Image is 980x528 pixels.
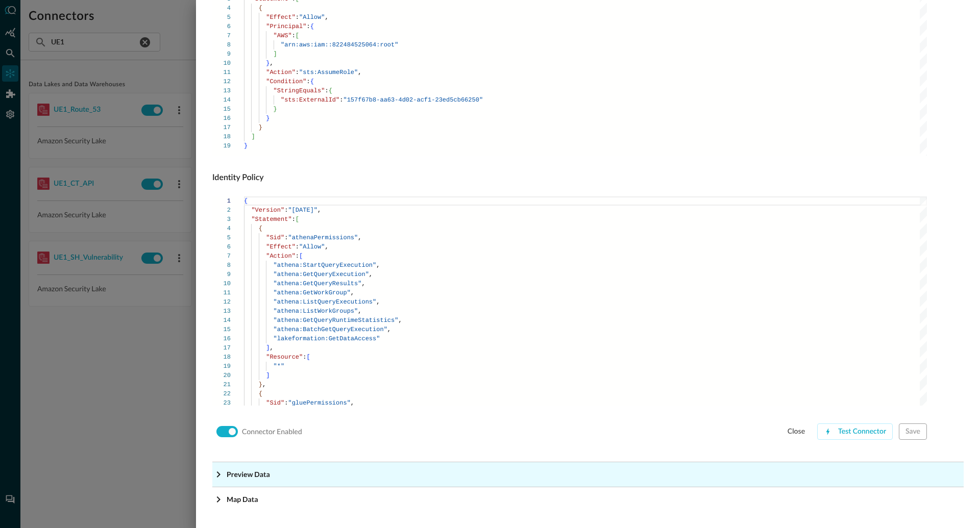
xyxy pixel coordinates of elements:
[299,14,325,21] span: "Allow"
[296,14,299,21] span: :
[299,243,325,250] span: "Allow"
[212,270,231,279] div: 9
[339,96,343,104] span: :
[269,60,273,67] span: ,
[212,40,231,49] div: 8
[212,4,231,13] div: 4
[212,224,231,233] div: 4
[343,96,483,104] span: "157f67b8-aa63-4d02-acf1-23ed5cb66250"
[212,59,231,68] div: 10
[212,493,225,506] svg: Expand More
[281,41,398,48] span: "arn:aws:iam::822484525064:root"
[212,114,231,123] div: 16
[212,325,231,334] div: 15
[212,462,964,487] button: Preview Data
[351,399,354,407] span: ,
[306,78,310,85] span: :
[212,297,231,307] div: 12
[212,353,231,362] div: 18
[274,271,369,278] span: "athena:GetQueryExecution"
[212,215,231,224] div: 3
[266,344,269,351] span: ]
[212,31,231,40] div: 7
[325,243,328,250] span: ,
[266,399,284,407] span: "Sid"
[292,32,296,39] span: :
[361,280,365,287] span: ,
[329,87,332,94] span: {
[358,308,361,315] span: ,
[212,105,231,114] div: 15
[266,14,296,21] span: "Effect"
[212,49,231,59] div: 9
[376,262,380,269] span: ,
[351,289,354,296] span: ,
[212,468,225,481] svg: Expand More
[296,216,299,223] span: [
[251,133,255,140] span: ]
[244,197,248,205] span: {
[212,252,231,261] div: 7
[259,124,262,131] span: }
[212,343,231,353] div: 17
[284,234,288,241] span: :
[212,22,231,31] div: 6
[296,243,299,250] span: :
[817,423,893,440] button: Test Connector
[299,253,303,260] span: [
[227,494,258,505] p: Map Data
[788,425,805,438] div: close
[227,469,270,480] p: Preview Data
[358,69,361,76] span: ,
[212,487,964,512] button: Map Data
[303,354,306,361] span: :
[212,132,231,141] div: 18
[251,207,284,214] span: "Version"
[398,317,402,324] span: ,
[266,234,284,241] span: "Sid"
[212,389,231,398] div: 22
[284,399,288,407] span: :
[262,381,266,388] span: ,
[212,242,231,252] div: 6
[266,78,306,85] span: "Condition"
[259,381,262,388] span: }
[310,23,314,30] span: {
[288,399,350,407] span: "gluePermissions"
[284,207,288,214] span: :
[212,279,231,288] div: 10
[266,115,269,122] span: }
[274,335,380,342] span: "lakeformation:GetDataAccess"
[212,362,231,371] div: 19
[306,23,310,30] span: :
[306,354,310,361] span: [
[212,196,231,206] div: 1
[325,87,328,94] span: :
[212,86,231,95] div: 13
[274,262,377,269] span: "athena:StartQueryExecution"
[299,69,358,76] span: "sts:AssumeRole"
[212,371,231,380] div: 20
[212,68,231,77] div: 11
[212,380,231,389] div: 21
[266,69,296,76] span: "Action"
[266,253,296,260] span: "Action"
[288,207,317,214] span: "[DATE]"
[317,207,321,214] span: ,
[274,106,277,113] span: }
[369,271,373,278] span: ,
[274,280,362,287] span: "athena:GetQueryResults"
[212,307,231,316] div: 13
[274,87,325,94] span: "StringEquals"
[212,13,231,22] div: 5
[259,5,262,12] span: {
[266,60,269,67] span: }
[259,225,262,232] span: {
[212,334,231,343] div: 16
[266,372,269,379] span: ]
[212,233,231,242] div: 5
[212,261,231,270] div: 8
[266,23,306,30] span: "Principal"
[387,326,391,333] span: ,
[281,96,339,104] span: "sts:ExternalId"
